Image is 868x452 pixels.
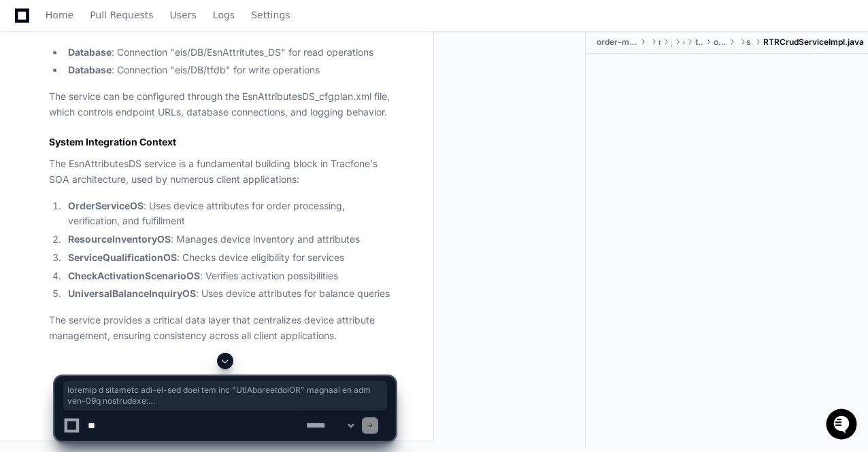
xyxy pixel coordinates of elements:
[68,288,196,299] strong: UniversalBalanceInquiryOS
[49,313,395,344] p: The service provides a critical data layer that centralizes device attribute management, ensuring...
[64,286,395,302] li: : Uses device attributes for balance queries
[46,115,172,126] div: We're available if you need us!
[746,37,752,48] span: service
[64,198,395,230] li: : Uses device attributes for order processing, verification, and fulfillment
[213,11,235,19] span: Logs
[763,37,864,48] span: RTRCrudServiceImpl.java
[683,37,684,48] span: com
[14,54,248,76] div: Welcome
[46,11,73,19] span: Home
[64,250,395,266] li: : Checks device eligibility for services
[231,105,248,122] button: Start new chat
[64,63,395,78] li: : Connection "eis/DB/tfdb" for write operations
[714,37,727,48] span: ordermgmt
[49,156,395,188] p: The EsnAttributesDS service is a fundamental building block in Tracfone's SOA architecture, used ...
[14,101,38,126] img: 1736555170064-99ba0984-63c1-480f-8ee9-699278ef63ed
[49,89,395,120] p: The service can be configured through the EsnAttributesDS_cfgplan.xml file, which controls endpoi...
[658,37,661,48] span: main
[671,37,672,48] span: java
[597,37,637,48] span: order-mgmt-rtr-transaction
[68,270,200,281] strong: CheckActivationScenarioOS
[135,143,165,153] span: Pylon
[170,11,197,19] span: Users
[68,46,112,58] strong: Database
[64,268,395,284] li: : Verifies activation possibilities
[68,200,144,211] strong: OrderServiceOS
[695,37,703,48] span: tracfone
[824,407,861,444] iframe: Open customer support
[68,64,112,75] strong: Database
[90,11,153,19] span: Pull Requests
[64,232,395,247] li: : Manages device inventory and attributes
[68,233,171,245] strong: ResourceInventoryOS
[96,142,165,153] a: Powered byPylon
[67,385,383,406] span: loremip d sitametc adi-el-sed doei tem inc "UtlAboreetdolOR" magnaal en adm ven-09q nostrudexe: U...
[46,101,223,115] div: Start new chat
[14,14,41,41] img: PlayerZero
[68,251,177,263] strong: ServiceQualificationOS
[251,11,290,19] span: Settings
[64,45,395,60] li: : Connection "eis/DB/EsnAttritutes_DS" for read operations
[49,135,395,149] h2: System Integration Context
